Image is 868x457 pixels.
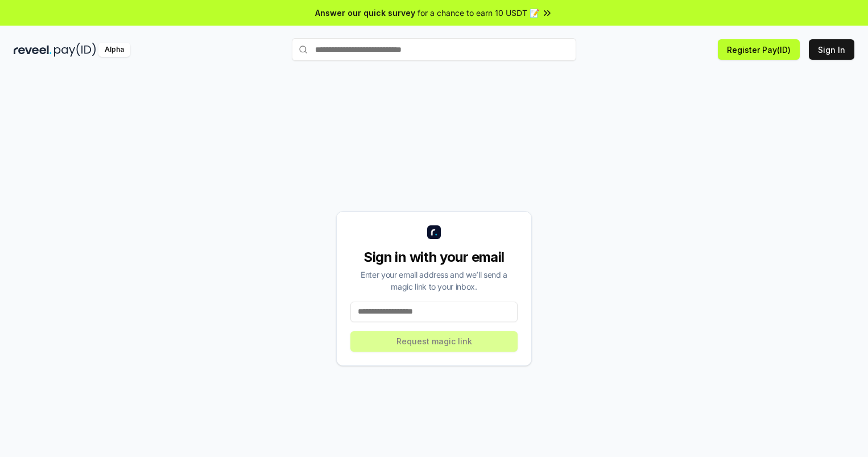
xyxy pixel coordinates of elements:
button: Register Pay(ID) [718,39,800,60]
div: Enter your email address and we’ll send a magic link to your inbox. [350,269,518,293]
div: Sign in with your email [350,248,518,266]
img: logo_small [427,225,441,239]
img: pay_id [54,43,96,57]
img: reveel_dark [14,43,52,57]
div: Alpha [98,43,130,57]
button: Sign In [809,39,854,60]
span: for a chance to earn 10 USDT 📝 [418,7,539,19]
span: Answer our quick survey [315,7,415,19]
